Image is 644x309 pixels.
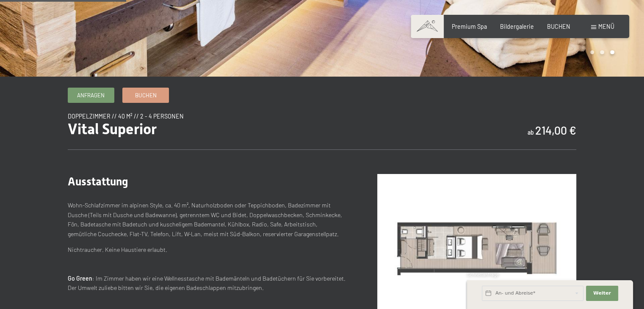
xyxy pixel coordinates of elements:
[68,113,184,120] span: Doppelzimmer // 40 m² // 2 - 4 Personen
[123,88,169,102] a: Buchen
[586,286,618,301] button: Weiter
[598,23,614,30] span: Menü
[77,91,105,99] span: Anfragen
[528,129,534,136] span: ab
[500,23,534,30] a: Bildergalerie
[68,274,348,293] p: : Im Zimmer haben wir eine Wellnesstasche mit Bademänteln und Badetüchern für Sie vorbereitet. De...
[68,201,348,239] p: Wohn-Schlafzimmer im alpinen Style, ca. 40 m², Naturholzboden oder Teppichboden, Badezimmer mit D...
[467,272,499,277] span: Schnellanfrage
[593,290,611,297] span: Weiter
[68,275,92,282] strong: Go Green
[68,175,128,188] span: Ausstattung
[68,88,114,102] a: Anfragen
[452,23,487,30] a: Premium Spa
[68,245,348,255] p: Nichtraucher. Keine Haustiere erlaubt.
[135,91,157,99] span: Buchen
[535,123,576,137] b: 214,00 €
[547,23,570,30] a: BUCHEN
[68,120,157,138] span: Vital Superior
